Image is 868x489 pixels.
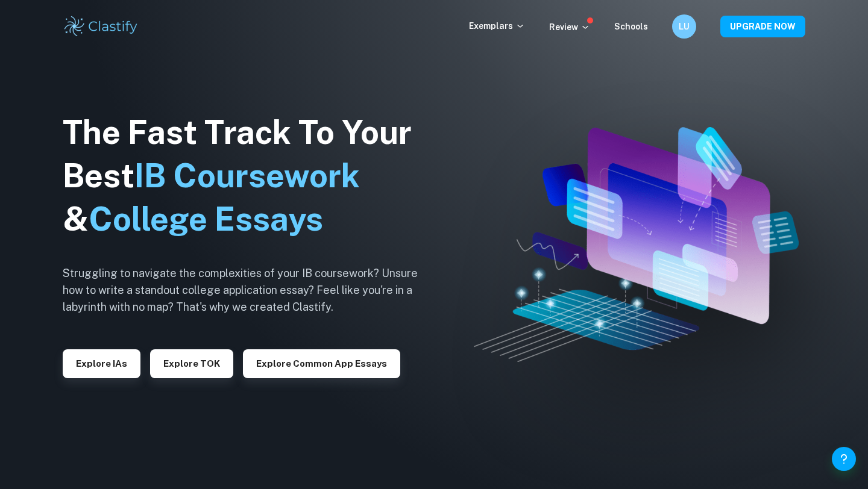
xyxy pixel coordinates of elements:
img: Clastify logo [63,14,139,39]
a: Explore Common App essays [243,357,400,369]
a: Schools [614,22,648,31]
p: Exemplars [469,19,525,33]
span: IB Coursework [134,157,360,195]
h6: LU [678,20,691,33]
button: UPGRADE NOW [720,16,805,37]
p: Review [549,20,590,34]
button: Explore IAs [63,349,140,378]
h1: The Fast Track To Your Best & [63,111,436,241]
img: Clastify hero [474,127,799,362]
span: College Essays [89,200,323,238]
a: Explore IAs [63,357,140,369]
button: Explore TOK [150,349,233,378]
button: Explore Common App essays [243,349,400,378]
button: Help and Feedback [832,447,856,471]
a: Explore TOK [150,357,233,369]
h6: Struggling to navigate the complexities of your IB coursework? Unsure how to write a standout col... [63,265,436,316]
button: LU [672,14,696,39]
